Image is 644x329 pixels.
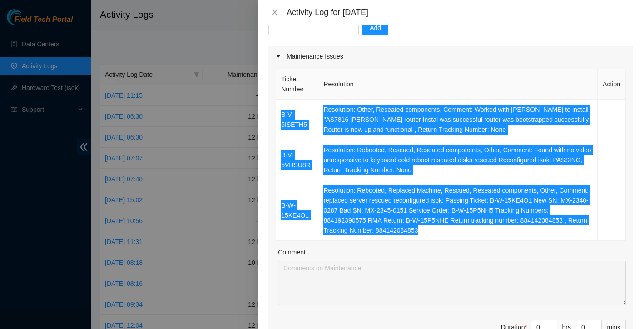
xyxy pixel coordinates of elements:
[281,202,309,219] a: B-W-15KE4O1
[276,54,281,59] span: caret-right
[268,8,281,17] button: Close
[276,69,318,100] th: Ticket Number
[598,69,626,100] th: Action
[268,46,633,67] div: Maintenance Issues
[278,261,626,305] textarea: Comment
[318,140,598,180] td: Resolution: Rebooted, Rescued, Reseated components, Other, Comment: Found with no video unrespons...
[362,20,388,35] button: Add
[318,100,598,140] td: Resolution: Other, Reseated components, Comment: Worked with [PERSON_NAME] to install "AS7816 [PE...
[278,247,306,257] label: Comment
[281,151,311,169] a: B-V-5VHSU8R
[287,7,633,17] div: Activity Log for [DATE]
[318,69,598,100] th: Resolution
[370,23,381,33] span: Add
[318,180,598,241] td: Resolution: Rebooted, Replaced Machine, Rescued, Reseated components, Other, Comment: replaced se...
[271,9,278,16] span: close
[281,111,307,128] a: B-V-5ISETH5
